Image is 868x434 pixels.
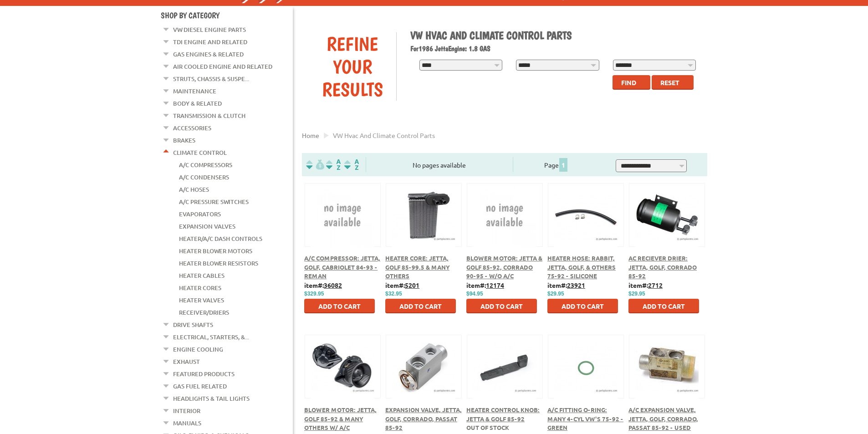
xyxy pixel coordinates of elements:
a: A/C Compressors [179,159,232,171]
a: Receiver/Driers [179,306,229,318]
a: Electrical, Starters, &... [173,331,249,343]
a: Heater Hose: Rabbit, Jetta, Golf, & Others 75-92 - Silicone [547,254,616,280]
span: Out of stock [466,424,509,431]
u: 12174 [486,281,504,289]
a: Home [302,131,319,139]
a: A/C Pressure Switches [179,196,249,208]
a: A/C Condensers [179,171,229,183]
button: Add to Cart [304,299,375,313]
a: Body & Related [173,97,222,109]
a: A/C Fitting O-Ring: Many 4-Cyl VW's 75-92 - Green [547,406,623,431]
span: Add to Cart [562,302,604,310]
b: item#: [628,281,663,289]
span: For [410,44,419,53]
button: Add to Cart [385,299,456,313]
a: Drive Shafts [173,319,213,331]
a: AC Reciever Drier: Jetta, Golf, Corrado 85-92 [628,254,697,280]
button: Reset [652,75,694,90]
a: Evaporators [179,208,221,220]
span: VW hvac and climate control parts [333,131,435,139]
img: Sort by Sales Rank [342,159,361,170]
span: $329.95 [304,291,324,297]
b: item#: [304,281,342,289]
a: Heater Control Knob: Jetta & Golf 85-92 [466,406,540,423]
u: 2712 [648,281,663,289]
span: Add to Cart [480,302,523,310]
h1: VW HVAC and Climate Control Parts [410,29,701,42]
a: Heater Blower Resistors [179,257,258,269]
a: Accessories [173,122,211,134]
a: Heater Blower Motors [179,245,252,257]
a: Brakes [173,134,195,146]
button: Add to Cart [628,299,699,313]
span: Engine: 1.8 GAS [448,44,490,53]
b: item#: [385,281,419,289]
span: $29.95 [628,291,645,297]
button: Add to Cart [547,299,618,313]
u: 5201 [405,281,419,289]
button: Find [613,75,650,90]
a: Expansion Valves [179,220,235,232]
a: A/C Hoses [179,184,209,195]
b: item#: [466,281,504,289]
a: TDI Engine and Related [173,36,247,48]
a: Heater Cables [179,270,225,281]
span: Find [621,78,636,87]
u: 23921 [567,281,585,289]
a: Gas Engines & Related [173,48,244,60]
a: Featured Products [173,368,235,380]
span: 1 [559,158,567,172]
a: Maintenance [173,85,216,97]
a: Interior [173,405,200,417]
a: Heater Valves [179,294,224,306]
span: Reset [660,78,679,87]
a: Blower Motor: Jetta & Golf 85-92, Corrado 90-95 - w/o A/C [466,254,542,280]
a: Air Cooled Engine and Related [173,61,272,72]
a: Expansion Valve, Jetta, Golf, Corrado, Passat 85-92 [385,406,462,431]
a: A/C Expansion Valve, Jetta, Golf, Corrado, Passat 85-92 - Used [628,406,698,431]
a: Manuals [173,417,201,429]
div: Refine Your Results [309,32,396,101]
a: Struts, Chassis & Suspe... [173,73,249,85]
span: $94.95 [466,291,483,297]
a: Climate Control [173,147,227,158]
span: $29.95 [547,291,564,297]
a: Headlights & Tail Lights [173,393,250,404]
span: Add to Cart [643,302,685,310]
a: Heater Core: Jetta, Golf 85-99.5 & many others [385,254,449,280]
a: A/C Compressor: Jetta, Golf, Cabriolet 84-93 - Reman [304,254,380,280]
a: Heater/A/C Dash Controls [179,233,262,245]
a: Exhaust [173,356,200,368]
img: filterpricelow.svg [306,159,324,170]
a: VW Diesel Engine Parts [173,24,246,36]
a: Transmission & Clutch [173,110,245,122]
a: Gas Fuel Related [173,380,227,392]
a: Blower Motor: Jetta, Golf 85-92 & Many Others w/ A/C [304,406,377,431]
u: 36082 [324,281,342,289]
button: Add to Cart [466,299,537,313]
span: $32.95 [385,291,402,297]
h2: 1986 Jetta [410,44,701,53]
span: Add to Cart [318,302,361,310]
b: item#: [547,281,585,289]
div: Page [513,157,600,172]
h4: Shop By Category [161,10,293,20]
span: Add to Cart [399,302,442,310]
a: Engine Cooling [173,343,223,355]
div: No pages available [366,160,513,170]
img: Sort by Headline [324,159,342,170]
a: Heater Cores [179,282,221,294]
